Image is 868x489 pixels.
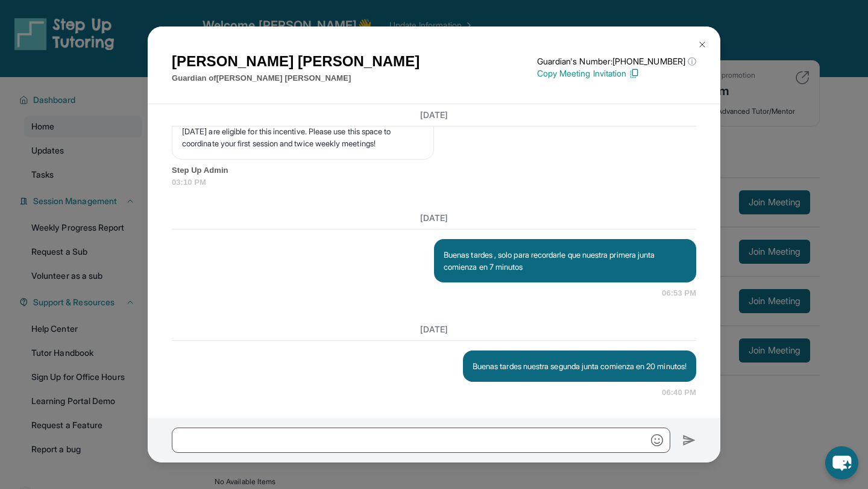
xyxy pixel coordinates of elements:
[662,287,696,299] span: 06:53 PM
[172,323,696,335] h3: [DATE]
[651,434,663,446] img: Emoji
[629,68,640,79] img: Copy Icon
[825,446,858,479] button: chat-button
[172,212,696,224] h3: [DATE]
[172,176,696,188] span: 03:10 PM
[172,164,696,176] span: Step Up Admin
[172,72,420,84] p: Guardian of [PERSON_NAME] [PERSON_NAME]
[172,51,420,72] h1: [PERSON_NAME] [PERSON_NAME]
[444,249,687,273] p: Buenas tardes , solo para recordarle que nuestra primera junta comienza en 7 minutos
[688,55,696,67] span: ⓘ
[473,360,687,372] p: Buenas tardes nuestra segunda junta comienza en 20 minutos!
[172,109,696,121] h3: [DATE]
[682,433,696,447] img: Send icon
[697,40,707,49] img: Close Icon
[662,387,696,399] span: 06:40 PM
[537,55,696,67] p: Guardian's Number: [PHONE_NUMBER]
[537,67,696,79] p: Copy Meeting Invitation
